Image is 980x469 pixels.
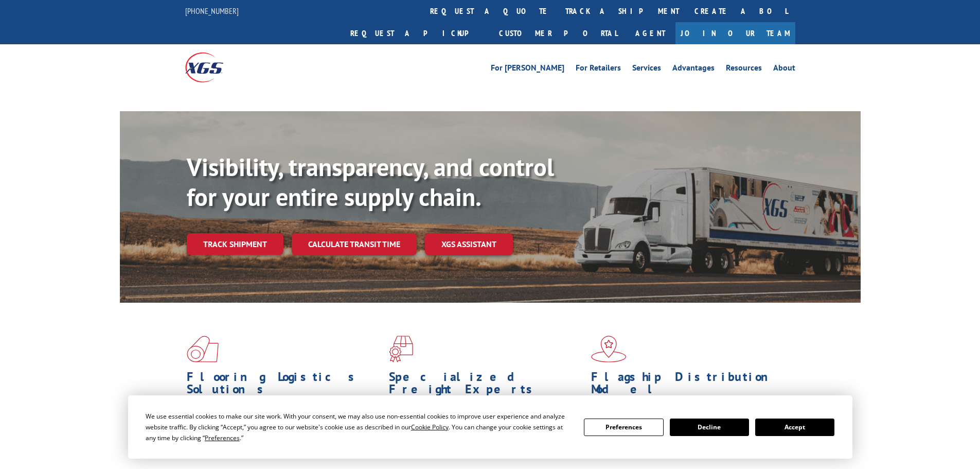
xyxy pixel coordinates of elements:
[773,64,795,75] a: About
[389,371,583,401] h1: Specialized Freight Experts
[670,419,749,436] button: Decline
[632,64,661,75] a: Services
[343,22,491,44] a: Request a pickup
[591,336,627,362] img: xgs-icon-flagship-distribution-model-red
[726,64,762,75] a: Resources
[625,22,675,44] a: Agent
[584,419,663,436] button: Preferences
[187,371,381,401] h1: Flooring Logistics Solutions
[389,336,413,362] img: xgs-icon-focused-on-flooring-red
[205,433,240,442] span: Preferences
[187,336,219,362] img: xgs-icon-total-supply-chain-intelligence-red
[755,419,834,436] button: Accept
[187,151,554,213] b: Visibility, transparency, and control for your entire supply chain.
[128,395,852,459] div: Cookie Consent Prompt
[411,423,449,431] span: Cookie Policy
[672,64,715,75] a: Advantages
[675,22,795,44] a: Join Our Team
[425,233,513,255] a: XGS ASSISTANT
[591,371,786,401] h1: Flagship Distribution Model
[491,64,564,75] a: For [PERSON_NAME]
[292,233,417,255] a: Calculate transit time
[185,6,239,16] a: [PHONE_NUMBER]
[187,233,283,255] a: Track shipment
[576,64,621,75] a: For Retailers
[146,411,572,443] div: We use essential cookies to make our site work. With your consent, we may also use non-essential ...
[491,22,625,44] a: Customer Portal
